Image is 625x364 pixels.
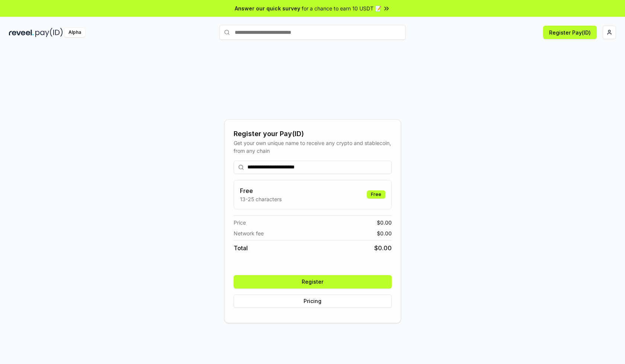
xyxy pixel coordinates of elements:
span: Network fee [234,229,264,237]
p: 13-25 characters [240,195,282,203]
span: Answer our quick survey [235,4,300,12]
div: Register your Pay(ID) [234,129,392,139]
span: Price [234,219,246,226]
img: pay_id [35,28,63,37]
span: for a chance to earn 10 USDT 📝 [302,4,381,12]
div: Free [367,190,385,199]
button: Pricing [234,294,392,308]
h3: Free [240,186,282,195]
span: $ 0.00 [377,229,392,237]
span: $ 0.00 [377,219,392,226]
span: $ 0.00 [374,244,392,252]
div: Get your own unique name to receive any crypto and stablecoin, from any chain [234,139,392,155]
button: Register Pay(ID) [543,26,597,39]
img: reveel_dark [9,28,34,37]
div: Alpha [64,28,85,37]
button: Register [234,275,392,289]
span: Total [234,244,248,252]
